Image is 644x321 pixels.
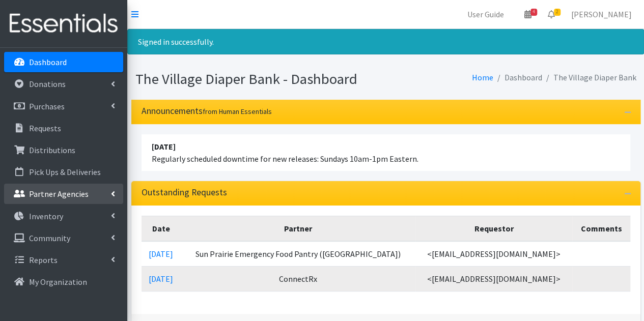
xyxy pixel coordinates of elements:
h1: The Village Diaper Bank - Dashboard [135,70,382,88]
p: Purchases [29,101,65,111]
a: 4 [516,4,540,24]
small: from Human Essentials [203,107,272,116]
th: Requestor [415,216,572,241]
a: User Guide [459,4,512,24]
a: Donations [4,74,123,94]
a: Partner Agencies [4,184,123,204]
p: Community [29,233,70,243]
p: Pick Ups & Deliveries [29,167,101,177]
a: Community [4,228,123,248]
a: [PERSON_NAME] [563,4,640,24]
p: Dashboard [29,57,67,67]
a: [DATE] [149,274,173,284]
a: Inventory [4,206,123,226]
p: Partner Agencies [29,189,89,199]
td: <[EMAIL_ADDRESS][DOMAIN_NAME]> [415,266,572,291]
li: The Village Diaper Bank [542,70,636,85]
span: 2 [554,9,561,16]
td: Sun Prairie Emergency Food Pantry ([GEOGRAPHIC_DATA]) [181,241,415,267]
a: 2 [540,4,563,24]
p: Donations [29,79,66,89]
div: Signed in successfully. [127,29,644,54]
li: Regularly scheduled downtime for new releases: Sundays 10am-1pm Eastern. [142,134,630,171]
a: Requests [4,118,123,138]
th: Partner [181,216,415,241]
h3: Outstanding Requests [142,187,227,198]
p: Requests [29,123,61,133]
th: Date [142,216,181,241]
a: Distributions [4,140,123,160]
a: Pick Ups & Deliveries [4,162,123,182]
p: Reports [29,255,58,265]
a: My Organization [4,272,123,292]
td: <[EMAIL_ADDRESS][DOMAIN_NAME]> [415,241,572,267]
a: Home [472,72,493,82]
h3: Announcements [142,106,272,116]
p: Inventory [29,211,63,221]
a: Reports [4,250,123,270]
th: Comments [572,216,630,241]
a: Purchases [4,96,123,116]
img: HumanEssentials [4,7,123,41]
p: Distributions [29,145,75,155]
p: My Organization [29,277,87,287]
a: [DATE] [149,249,173,259]
span: 4 [530,9,537,16]
td: ConnectRx [181,266,415,291]
strong: [DATE] [152,141,176,152]
a: Dashboard [4,52,123,72]
li: Dashboard [493,70,542,85]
